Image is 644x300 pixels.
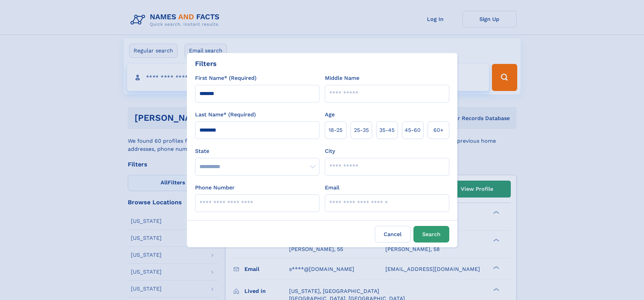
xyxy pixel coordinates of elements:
[195,59,217,69] div: Filters
[195,147,319,155] label: State
[405,126,421,134] span: 45‑60
[325,74,359,82] label: Middle Name
[433,126,444,134] span: 60+
[329,126,342,134] span: 18‑25
[195,74,257,82] label: First Name* (Required)
[195,184,235,192] label: Phone Number
[379,126,395,134] span: 35‑45
[375,226,411,243] label: Cancel
[413,226,449,243] button: Search
[354,126,369,134] span: 25‑35
[195,111,256,119] label: Last Name* (Required)
[325,147,335,155] label: City
[325,111,335,119] label: Age
[325,184,339,192] label: Email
